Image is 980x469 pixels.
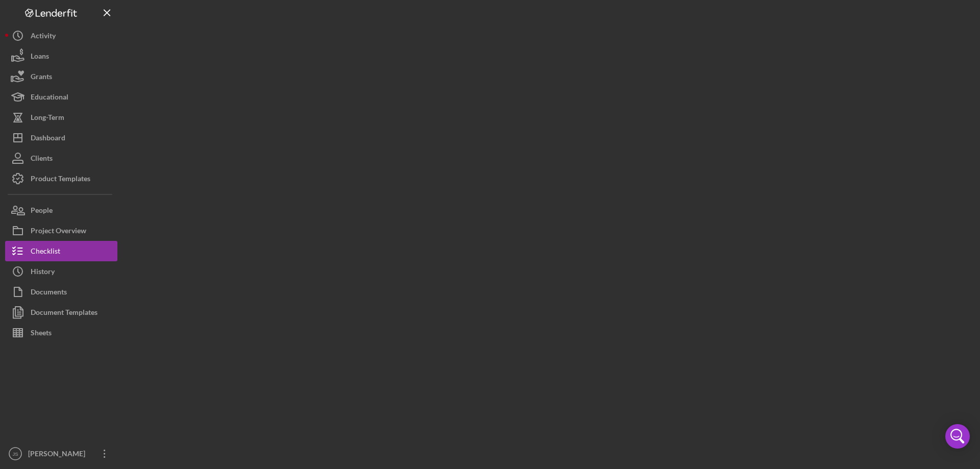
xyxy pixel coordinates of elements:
div: Product Templates [31,168,90,191]
button: Project Overview [5,220,117,241]
text: JS [12,451,18,457]
button: Loans [5,46,117,66]
div: Open Intercom Messenger [945,424,970,449]
div: Loans [31,46,49,69]
button: Educational [5,87,117,107]
div: Long-Term [31,107,64,130]
button: Long-Term [5,107,117,128]
div: Clients [31,148,53,171]
button: JS[PERSON_NAME] [5,443,117,464]
button: Document Templates [5,302,117,323]
div: Activity [31,26,56,48]
button: History [5,261,117,282]
div: Document Templates [31,302,97,325]
button: Documents [5,282,117,302]
button: Activity [5,26,117,46]
button: Sheets [5,323,117,343]
div: Documents [31,282,67,305]
button: Product Templates [5,168,117,189]
button: Dashboard [5,128,117,148]
button: Checklist [5,241,117,261]
div: Checklist [31,241,60,264]
div: History [31,261,55,284]
div: Project Overview [31,220,86,243]
div: People [31,200,53,223]
div: Dashboard [31,128,65,151]
div: Educational [31,87,68,110]
div: Sheets [31,323,52,345]
button: Clients [5,148,117,168]
div: [PERSON_NAME] [26,443,92,466]
div: Grants [31,66,52,89]
button: People [5,200,117,220]
button: Grants [5,66,117,87]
